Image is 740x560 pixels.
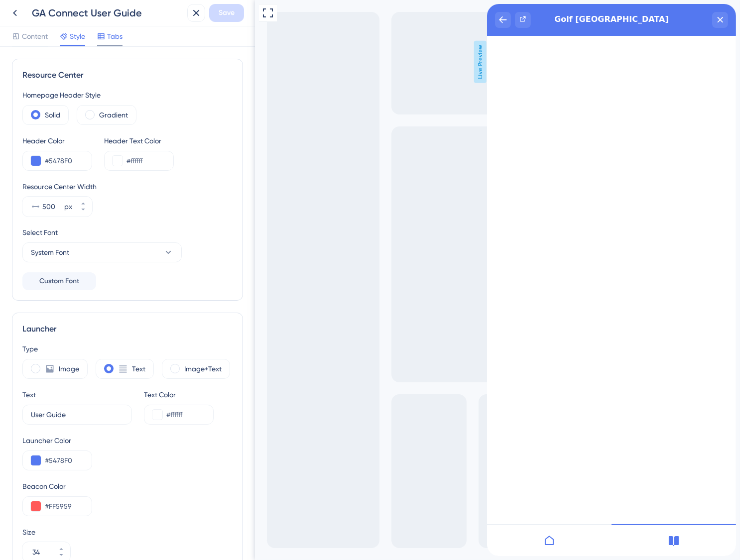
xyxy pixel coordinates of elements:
div: Homepage Header Style [22,89,233,101]
span: Live Preview [219,41,232,83]
button: Save [209,4,244,22]
input: Get Started [31,409,123,420]
input: px [42,201,62,213]
div: Header Color [22,135,92,147]
span: Tabs [107,30,123,42]
button: System Font [22,242,182,262]
div: Select Font [22,226,233,238]
div: Beacon Color [22,480,233,492]
label: Text [132,363,145,375]
div: Resource Center Width [22,181,233,193]
div: Text [22,389,36,401]
div: back to header [8,8,24,24]
div: Header Text Color [104,135,174,147]
button: px [74,207,92,217]
label: Solid [45,109,60,121]
button: Custom Font [22,272,96,290]
label: Image+Text [184,363,222,375]
button: px [74,197,92,207]
span: Content [22,30,48,42]
div: Launcher [22,323,233,335]
div: Launcher Color [22,435,92,447]
label: Gradient [99,109,128,121]
span: Style [70,30,85,42]
div: Resource Center [22,69,233,81]
span: Custom Font [39,275,79,287]
div: 3 [54,5,57,13]
div: Text Color [144,389,214,401]
div: px [64,201,72,213]
span: Save [219,7,235,19]
div: Size [22,526,233,538]
span: User Guide [5,2,47,14]
span: Golf [GEOGRAPHIC_DATA] [67,8,182,23]
div: GA Connect User Guide [32,6,183,20]
div: close resource center [225,8,241,24]
span: System Font [31,246,69,258]
label: Image [59,363,79,375]
div: Type [22,343,233,355]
